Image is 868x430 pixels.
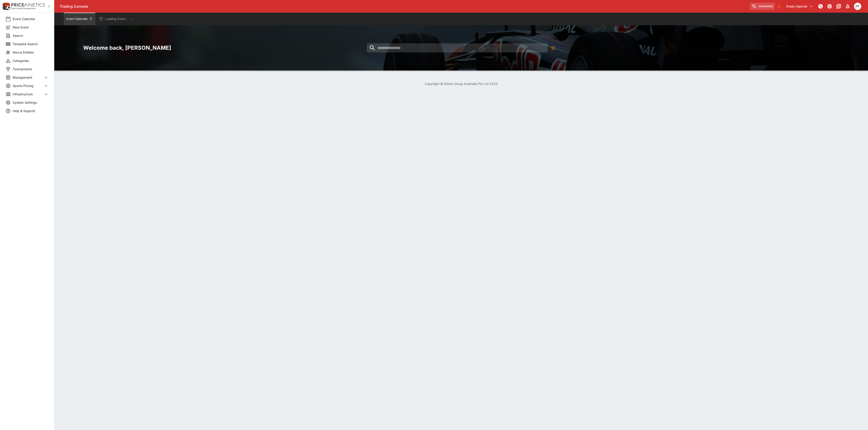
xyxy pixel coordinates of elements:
[96,13,136,25] button: Loading Event...
[854,3,861,10] div: Peter Fairgrieve
[13,75,43,80] span: Management
[13,25,49,30] span: New Event
[13,92,43,96] span: Infrastructure
[11,7,36,9] img: Sportsbook Management
[826,2,834,10] button: Toggle light/dark mode
[13,42,49,46] span: Template Search
[750,3,775,10] input: search
[835,2,843,10] button: Documentation
[13,33,49,38] span: Search
[844,2,852,10] button: Notifications
[83,44,333,51] h2: Welcome back, [PERSON_NAME]
[853,1,863,11] button: Peter Fairgrieve
[367,43,547,52] input: search
[1,2,10,11] img: PriceKinetics Logo
[13,83,43,88] span: Sports Pricing
[54,81,868,86] p: Copyright © Entain Group Australia Pty Ltd 2025
[13,50,49,55] span: Nexus Entities
[64,13,95,25] button: Event Calendar
[784,3,816,10] button: Select Tenant
[549,43,558,52] button: No Bookmarks
[13,100,49,105] span: System Settings
[13,108,49,113] span: Help & Support
[776,3,783,10] button: No Bookmarks
[13,16,49,21] span: Event Calendar
[60,4,748,9] div: Trading Console
[816,2,825,10] button: NOT Connected to PK
[13,67,49,71] span: Tournaments
[13,58,49,63] span: Categories
[11,3,45,7] img: PriceKinetics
